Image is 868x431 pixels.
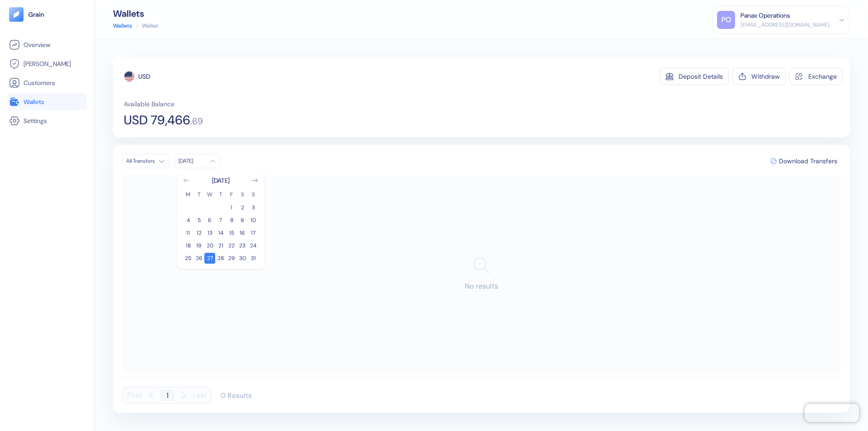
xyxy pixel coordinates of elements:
div: USD [138,72,150,81]
span: Download Transfers [779,158,837,164]
th: Thursday [215,190,226,199]
button: Withdraw [732,68,786,85]
button: Go to next month [251,177,259,184]
button: 18 [183,240,193,251]
th: Saturday [237,190,248,199]
div: PO [717,11,735,29]
button: 28 [215,253,226,264]
button: Download Transfers [767,154,841,168]
button: 10 [248,215,259,226]
span: USD 79,466 [124,114,190,127]
button: 22 [226,240,237,251]
button: Last [193,387,207,404]
button: 31 [248,253,259,264]
div: Panax Operations [741,11,790,20]
button: 6 [204,215,215,226]
span: . 69 [190,117,203,126]
button: [DATE] [175,154,220,168]
span: Settings [24,116,47,125]
button: 1 [226,202,237,213]
button: 3 [248,202,259,213]
button: 25 [183,253,193,264]
div: Exchange [808,73,837,80]
span: Wallets [24,97,44,106]
button: Exchange [789,68,843,85]
button: 30 [237,253,248,264]
button: 23 [237,240,248,251]
button: 5 [193,215,204,226]
button: 26 [193,253,204,264]
iframe: Chatra live chat [805,404,859,422]
div: [EMAIL_ADDRESS][DOMAIN_NAME] [741,21,830,29]
button: 24 [248,240,259,251]
a: Settings [9,115,85,126]
a: Overview [9,39,85,50]
button: 16 [237,227,248,238]
div: Withdraw [751,73,780,80]
span: Overview [24,40,50,49]
button: 9 [237,215,248,226]
button: 17 [248,227,259,238]
th: Monday [183,190,193,199]
img: logo [28,11,45,18]
button: 14 [215,227,226,238]
button: Deposit Details [660,68,729,85]
span: Customers [24,78,55,87]
th: Tuesday [193,190,204,199]
button: First [127,387,142,404]
img: logo-tablet-V2.svg [9,7,24,22]
a: Wallets [113,22,132,30]
a: Customers [9,77,85,88]
button: 15 [226,227,237,238]
div: Wallets [113,9,158,18]
span: Available Balance [124,99,175,109]
button: 19 [193,240,204,251]
button: 13 [204,227,215,238]
a: Wallets [9,96,85,107]
a: [PERSON_NAME] [9,58,85,69]
div: 0 Results [221,391,252,400]
button: 20 [204,240,215,251]
button: 11 [183,227,193,238]
span: [PERSON_NAME] [24,59,71,68]
th: Friday [226,190,237,199]
button: 7 [215,215,226,226]
div: [DATE] [179,157,206,165]
div: Deposit Details [679,73,723,80]
button: 2 [237,202,248,213]
div: No results [122,175,841,374]
button: 4 [183,215,193,226]
button: 21 [215,240,226,251]
button: 12 [193,227,204,238]
button: 27 [204,253,215,264]
button: 8 [226,215,237,226]
button: 29 [226,253,237,264]
th: Wednesday [204,190,215,199]
th: Sunday [248,190,259,199]
button: Go to previous month [183,177,190,184]
div: [DATE] [212,176,230,185]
